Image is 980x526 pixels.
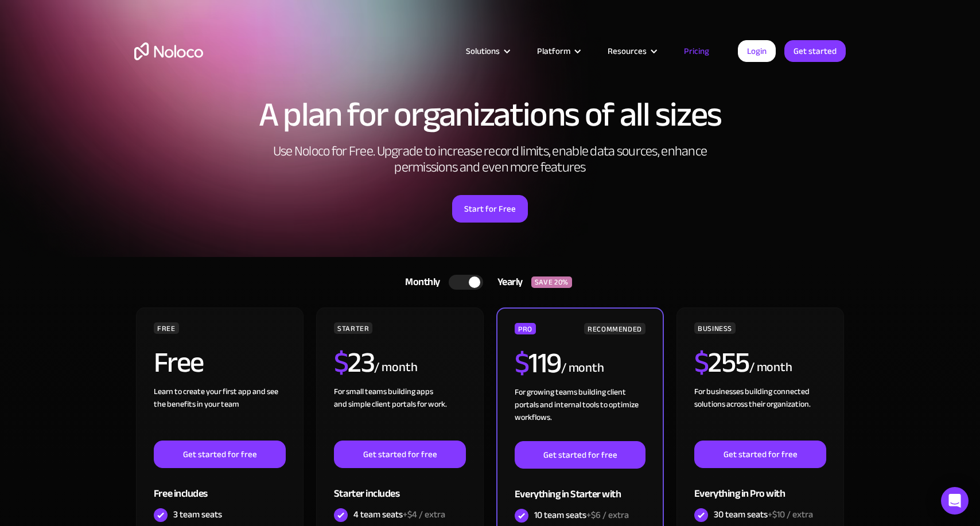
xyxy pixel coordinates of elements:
[738,40,776,62] a: Login
[374,359,417,377] div: / month
[608,44,647,59] div: Resources
[515,336,529,390] span: $
[941,487,969,515] div: Open Intercom Messenger
[154,468,286,505] div: Free includes
[531,276,572,288] div: SAVE 20%
[784,40,846,62] a: Get started
[154,322,179,334] div: FREE
[515,349,561,377] h2: 119
[586,506,629,524] span: +$6 / extra
[534,509,629,521] div: 10 team seats
[134,42,203,60] a: home
[134,98,846,132] h1: A plan for organizations of all sizes
[694,336,709,389] span: $
[694,322,736,334] div: BUSINESS
[173,508,222,521] div: 3 team seats
[523,44,593,59] div: Platform
[768,506,813,523] span: +$10 / extra
[515,386,645,441] div: For growing teams building client portals and internal tools to optimize workflows.
[749,359,792,377] div: / month
[593,44,670,59] div: Resources
[694,468,826,505] div: Everything in Pro with
[515,441,645,469] a: Get started for free
[154,348,204,377] h2: Free
[515,323,536,334] div: PRO
[353,508,445,521] div: 4 team seats
[334,348,375,377] h2: 23
[260,143,720,176] h2: Use Noloco for Free. Upgrade to increase record limits, enable data sources, enhance permissions ...
[334,385,466,441] div: For small teams building apps and simple client portals for work. ‍
[694,441,826,468] a: Get started for free
[714,508,813,521] div: 30 team seats
[452,195,528,223] a: Start for Free
[334,441,466,468] a: Get started for free
[694,385,826,441] div: For businesses building connected solutions across their organization. ‍
[466,44,500,59] div: Solutions
[584,323,645,334] div: RECOMMENDED
[334,322,372,334] div: STARTER
[452,44,523,59] div: Solutions
[483,274,531,291] div: Yearly
[334,468,466,505] div: Starter includes
[515,469,645,506] div: Everything in Starter with
[391,274,449,291] div: Monthly
[334,336,348,389] span: $
[561,359,604,377] div: / month
[670,44,724,59] a: Pricing
[537,44,570,59] div: Platform
[154,385,286,441] div: Learn to create your first app and see the benefits in your team ‍
[403,506,445,523] span: +$4 / extra
[154,441,286,468] a: Get started for free
[694,348,749,377] h2: 255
